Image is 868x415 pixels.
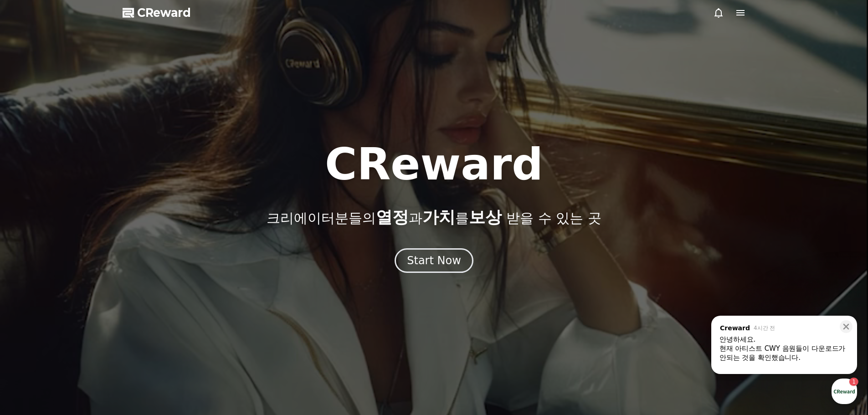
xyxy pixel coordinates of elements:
[422,208,455,226] span: 가치
[376,208,409,226] span: 열정
[267,208,601,226] p: 크리에이터분들의 과 를 받을 수 있는 곳
[137,5,191,20] span: CReward
[123,5,191,20] a: CReward
[395,248,473,273] button: Start Now
[325,143,543,186] h1: CReward
[407,253,461,268] div: Start Now
[395,257,473,266] a: Start Now
[469,208,502,226] span: 보상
